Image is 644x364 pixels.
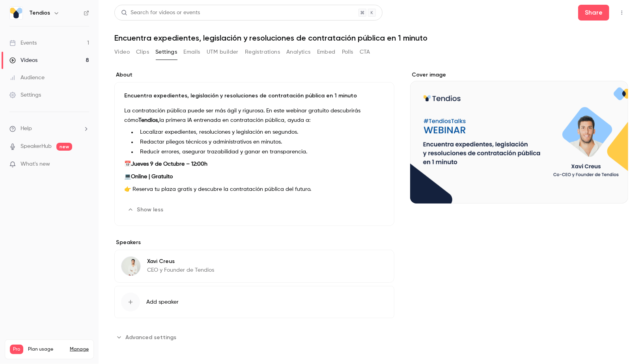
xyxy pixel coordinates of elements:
button: Emails [183,46,200,58]
p: Encuentra expedientes, legislación y resoluciones de contratación pública en 1 minuto [124,92,385,100]
h1: Encuentra expedientes, legislación y resoluciones de contratación pública en 1 minuto [114,33,628,43]
img: Tendios [10,7,22,19]
span: Pro [10,345,23,354]
a: SpeakerHub [21,142,52,151]
div: Settings [9,91,41,99]
span: new [56,143,72,151]
button: Video [114,46,130,58]
label: About [114,71,394,79]
span: Advanced settings [125,333,176,342]
button: Analytics [286,46,311,58]
li: Reducir errores, asegurar trazabilidad y ganar en transparencia. [137,148,385,156]
div: Xavi CreusXavi CreusCEO y Founder de Tendios [114,250,394,283]
h6: Tendios [29,9,50,17]
strong: Online | Gratuito [131,174,173,179]
p: CEO y Founder de Tendios [147,266,214,274]
button: Advanced settings [114,331,181,343]
div: Videos [9,56,37,64]
a: Manage [70,346,89,353]
span: What's new [21,160,50,168]
button: UTM builder [207,46,239,58]
span: Help [21,125,32,133]
div: Events [9,39,37,47]
section: Advanced settings [114,331,394,343]
p: 💻 [124,172,385,181]
button: Share [578,5,609,21]
p: Xavi Creus [147,258,214,265]
li: help-dropdown-opener [9,125,89,133]
span: Add speaker [146,298,179,306]
button: Embed [317,46,336,58]
strong: Tendios, [138,118,159,123]
button: Clips [136,46,149,58]
button: Polls [342,46,353,58]
section: Cover image [410,71,628,203]
button: Top Bar Actions [616,6,628,19]
button: CTA [360,46,370,58]
li: Redactar pliegos técnicos y administrativos en minutos. [137,138,385,146]
label: Cover image [410,71,628,79]
li: Localizar expedientes, resoluciones y legislación en segundos. [137,128,385,136]
img: Xavi Creus [121,257,140,276]
p: 👉 Reserva tu plaza gratis y descubre la contratación pública del futuro. [124,185,385,194]
strong: Jueves 9 de Octubre – 12:00h [131,161,207,167]
span: Plan usage [28,346,65,353]
label: Speakers [114,239,394,246]
button: Registrations [245,46,280,58]
p: 📅 [124,159,385,169]
button: Settings [155,46,177,58]
p: La contratación pública puede ser más ágil y rigurosa. En este webinar gratuito descubrirás cómo ... [124,106,385,125]
button: Show less [124,203,168,216]
div: Audience [9,74,45,82]
button: Add speaker [114,286,394,318]
div: Search for videos or events [121,9,200,17]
